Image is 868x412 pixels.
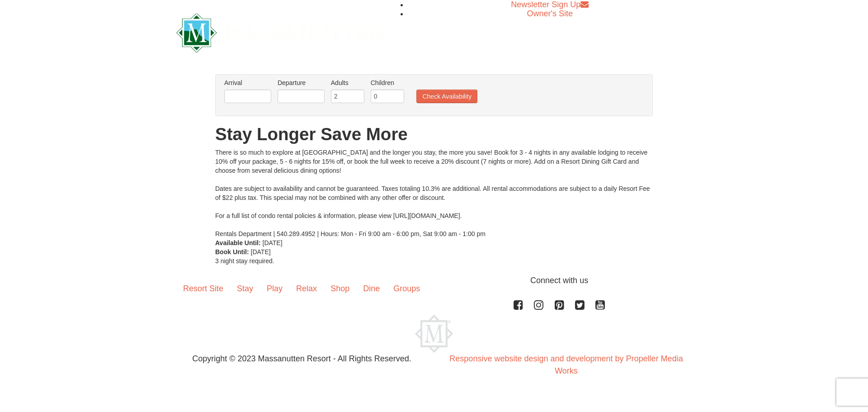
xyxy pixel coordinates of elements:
[331,78,364,87] label: Adults
[416,90,477,103] button: Check Availability
[278,78,325,87] label: Departure
[170,353,434,365] p: Copyright © 2023 Massanutten Resort - All Rights Reserved.
[176,13,383,52] img: Massanutten Resort Logo
[289,275,324,303] a: Relax
[215,248,249,256] strong: Book Until:
[356,275,387,303] a: Dine
[260,275,289,303] a: Play
[387,275,427,303] a: Groups
[215,257,274,265] span: 3 night stay required.
[230,275,260,303] a: Stay
[215,239,261,246] strong: Available Until:
[215,148,653,238] div: There is so much to explore at [GEOGRAPHIC_DATA] and the longer you stay, the more you save! Book...
[176,21,383,42] a: Massanutten Resort
[251,248,271,256] span: [DATE]
[527,9,573,18] a: Owner's Site
[324,275,356,303] a: Shop
[449,354,683,375] a: Responsive website design and development by Propeller Media Works
[415,315,453,353] img: Massanutten Resort Logo
[176,275,692,287] p: Connect with us
[224,78,271,87] label: Arrival
[176,275,230,303] a: Resort Site
[263,239,283,246] span: [DATE]
[215,125,653,143] h1: Stay Longer Save More
[371,78,404,87] label: Children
